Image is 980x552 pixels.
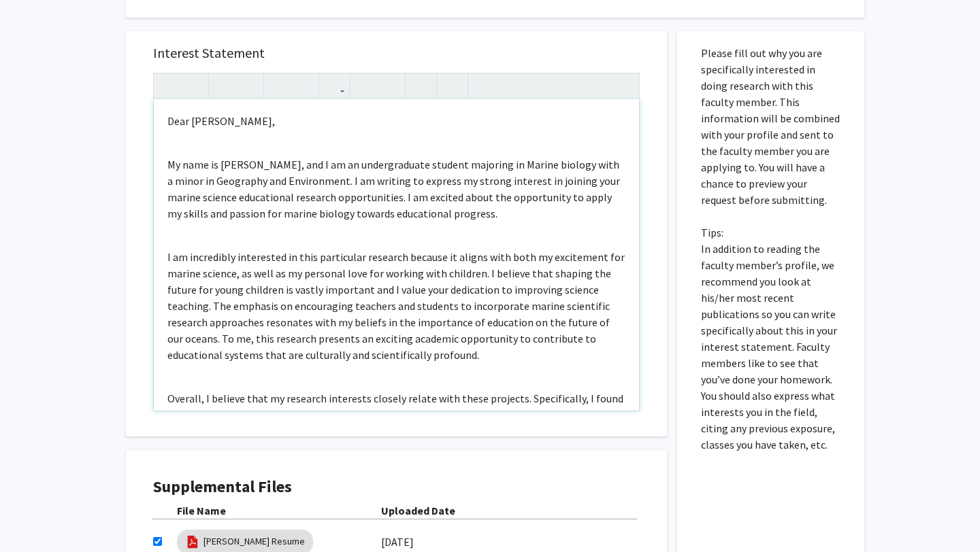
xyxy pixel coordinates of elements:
b: File Name [177,504,226,517]
p: Overall, I believe that my research interests closely relate with these projects. Specifically, I... [167,390,625,472]
p: My name is [PERSON_NAME], and I am an undergraduate student majoring in Marine biology with a min... [167,156,625,222]
button: Ordered list [378,73,402,97]
p: I am incredibly interested in this particular research because it aligns with both my excitement ... [167,249,625,363]
h5: Interest Statement [153,45,640,61]
button: Subscript [291,73,315,97]
a: [PERSON_NAME] Resume [203,534,305,549]
p: Please fill out why you are specifically interested in doing research with this faculty member. T... [701,45,840,453]
button: Remove format [409,73,433,97]
button: Redo (Ctrl + Y) [181,73,205,97]
div: Note to users with screen readers: Please press Alt+0 or Option+0 to deactivate our accessibility... [154,99,639,411]
button: Unordered list [354,73,378,97]
button: Insert horizontal rule [440,73,464,97]
p: Dear [PERSON_NAME], [167,113,625,129]
button: Undo (Ctrl + Z) [157,73,181,97]
button: Fullscreen [612,73,636,97]
button: Strong (Ctrl + B) [212,73,236,97]
button: Emphasis (Ctrl + I) [236,73,260,97]
button: Link [323,73,346,97]
button: Superscript [267,73,291,97]
b: Uploaded Date [381,504,455,517]
h4: Supplemental Files [153,477,640,497]
img: pdf_icon.png [185,534,200,549]
iframe: Chat [10,491,58,542]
